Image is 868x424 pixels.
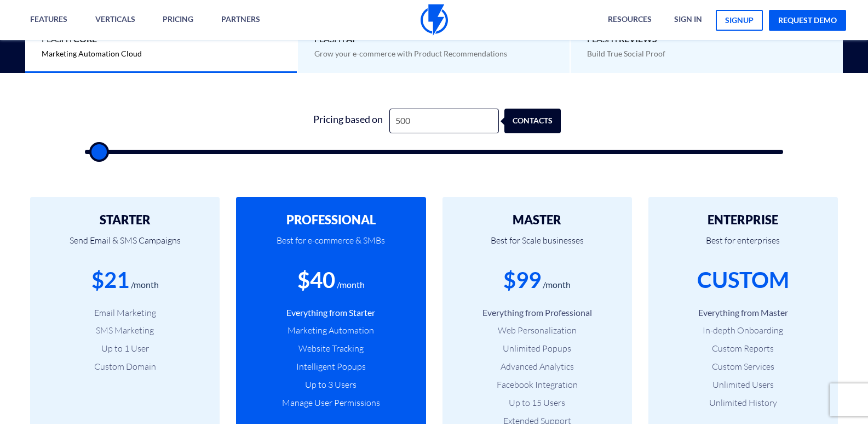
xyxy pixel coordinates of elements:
[769,10,846,31] a: request demo
[459,360,616,373] li: Advanced Analytics
[346,33,355,44] b: AI
[510,109,566,133] div: contacts
[252,307,409,319] li: Everything from Starter
[252,360,409,373] li: Intelligent Popups
[252,378,409,391] li: Up to 3 Users
[297,264,335,296] div: $40
[665,342,821,355] li: Custom Reports
[619,33,657,44] b: REVIEWS
[47,360,203,373] li: Custom Domain
[665,397,821,409] li: Unlimited History
[716,10,763,31] a: signup
[665,360,821,373] li: Custom Services
[47,213,203,227] h2: STARTER
[459,307,616,319] li: Everything from Professional
[543,279,571,291] div: /month
[252,213,409,227] h2: PROFESSIONAL
[252,324,409,337] li: Marketing Automation
[131,279,159,291] div: /month
[47,227,203,264] p: Send Email & SMS Campaigns
[665,213,821,227] h2: ENTERPRISE
[459,213,616,227] h2: MASTER
[697,264,789,296] div: CUSTOM
[459,227,616,264] p: Best for Scale businesses
[459,342,616,355] li: Unlimited Popups
[587,49,665,58] span: Build True Social Proof
[91,264,129,296] div: $21
[73,33,97,44] b: Core
[47,307,203,319] li: Email Marketing
[252,342,409,355] li: Website Tracking
[665,324,821,337] li: In-depth Onboarding
[252,227,409,264] p: Best for e-commerce & SMBs
[47,324,203,337] li: SMS Marketing
[252,397,409,409] li: Manage User Permissions
[665,378,821,391] li: Unlimited Users
[307,109,389,133] div: Pricing based on
[459,324,616,337] li: Web Personalization
[459,397,616,409] li: Up to 15 Users
[503,264,541,296] div: $99
[459,378,616,391] li: Facebook Integration
[42,49,142,58] span: Marketing Automation Cloud
[47,342,203,355] li: Up to 1 User
[665,227,821,264] p: Best for enterprises
[337,279,365,291] div: /month
[665,307,821,319] li: Everything from Master
[314,49,507,58] span: Grow your e-commerce with Product Recommendations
